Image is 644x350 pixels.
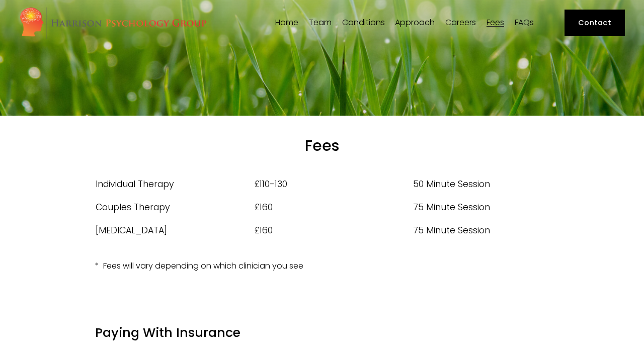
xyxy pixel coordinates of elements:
[413,219,549,242] td: 75 Minute Session
[565,10,624,36] a: Contact
[413,172,549,196] td: 50 Minute Session
[254,196,413,219] td: £160
[395,19,435,27] span: Approach
[95,137,549,155] h1: Fees
[309,18,332,28] a: folder dropdown
[395,18,435,28] a: folder dropdown
[19,7,207,39] img: Harrison Psychology Group
[445,18,476,28] a: Careers
[95,259,549,274] p: * Fees will vary depending on which clinician you see
[95,219,254,242] td: [MEDICAL_DATA]
[254,219,413,242] td: £160
[275,18,298,28] a: Home
[342,18,385,28] a: folder dropdown
[487,18,504,28] a: Fees
[342,19,385,27] span: Conditions
[413,196,549,219] td: 75 Minute Session
[95,196,254,219] td: Couples Therapy
[254,172,413,196] td: £110-130
[515,18,534,28] a: FAQs
[309,19,332,27] span: Team
[95,324,549,341] h4: Paying With Insurance
[95,172,254,196] td: Individual Therapy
